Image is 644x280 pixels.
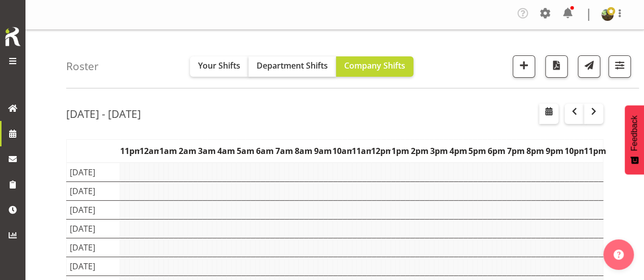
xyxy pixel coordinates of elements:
[601,9,613,21] img: filipo-iupelid4dee51ae661687a442d92e36fb44151.png
[513,55,535,78] button: Add a new shift
[487,140,507,163] th: 6pm
[336,56,413,77] button: Company Shifts
[3,25,23,48] img: Rosterit icon logo
[248,56,336,77] button: Department Shifts
[120,140,139,163] th: 11pm
[545,140,565,163] th: 9pm
[468,140,487,163] th: 5pm
[255,140,274,163] th: 6am
[274,140,294,163] th: 7am
[507,140,526,163] th: 7pm
[344,60,405,71] span: Company Shifts
[613,250,624,260] img: help-xxl-2.png
[257,60,328,71] span: Department Shifts
[564,140,583,163] th: 10pm
[190,56,248,77] button: Your Shifts
[449,140,468,163] th: 4pm
[67,257,120,276] td: [DATE]
[139,140,159,163] th: 12am
[352,140,371,163] th: 11am
[67,201,120,220] td: [DATE]
[526,140,545,163] th: 8pm
[67,220,120,238] td: [DATE]
[67,163,120,182] td: [DATE]
[198,140,217,163] th: 3am
[578,55,600,78] button: Send a list of all shifts for the selected filtered period to all rostered employees.
[583,140,603,163] th: 11pm
[390,140,410,163] th: 1pm
[178,140,198,163] th: 2am
[313,140,332,163] th: 9am
[294,140,313,163] th: 8am
[66,60,99,72] h4: Roster
[625,105,644,174] button: Feedback - Show survey
[66,107,141,120] h2: [DATE] - [DATE]
[217,140,236,163] th: 4am
[608,55,631,78] button: Filter Shifts
[159,140,178,163] th: 1am
[429,140,449,163] th: 3pm
[332,140,352,163] th: 10am
[539,104,558,124] button: Select a specific date within the roster.
[67,238,120,257] td: [DATE]
[67,182,120,201] td: [DATE]
[630,115,639,151] span: Feedback
[198,60,240,71] span: Your Shifts
[236,140,256,163] th: 5am
[410,140,429,163] th: 2pm
[371,140,390,163] th: 12pm
[545,55,568,78] button: Download a PDF of the roster according to the set date range.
